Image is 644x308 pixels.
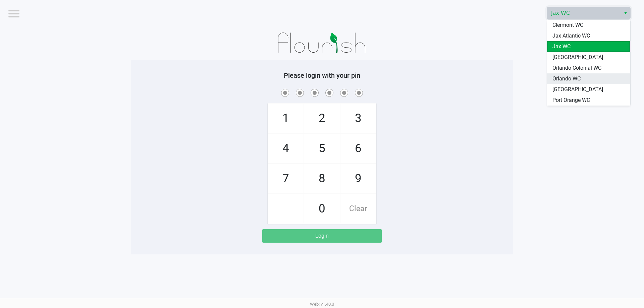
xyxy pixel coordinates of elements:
[551,9,616,17] span: Jax WC
[552,32,590,40] span: Jax Atlantic WC
[552,64,601,72] span: Orlando Colonial WC
[340,194,376,224] span: Clear
[268,164,304,193] span: 7
[304,164,340,193] span: 8
[136,71,508,79] h5: Please login with your pin
[552,85,603,94] span: [GEOGRAPHIC_DATA]
[552,21,583,29] span: Clermont WC
[268,104,304,133] span: 1
[552,75,581,83] span: Orlando WC
[552,53,603,61] span: [GEOGRAPHIC_DATA]
[552,43,571,51] span: Jax WC
[552,96,590,104] span: Port Orange WC
[304,134,340,163] span: 5
[268,134,304,163] span: 4
[340,164,376,193] span: 9
[340,104,376,133] span: 3
[304,104,340,133] span: 2
[310,302,334,307] span: Web: v1.40.0
[621,7,630,19] button: Select
[340,134,376,163] span: 6
[304,194,340,224] span: 0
